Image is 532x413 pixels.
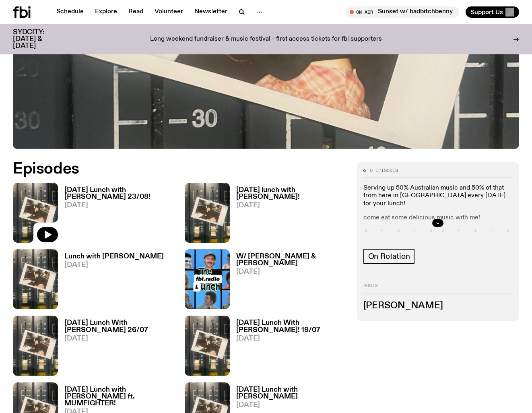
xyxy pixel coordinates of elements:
[230,253,347,309] a: W/ [PERSON_NAME] & [PERSON_NAME][DATE]
[64,335,175,342] span: [DATE]
[13,183,58,243] img: A polaroid of Ella Avni in the studio on top of the mixer which is also located in the studio.
[236,202,347,209] span: [DATE]
[230,187,347,243] a: [DATE] lunch with [PERSON_NAME]![DATE]
[236,253,347,267] h3: W/ [PERSON_NAME] & [PERSON_NAME]
[236,386,347,400] h3: [DATE] Lunch with [PERSON_NAME]
[13,29,64,50] h3: SYDCITY: [DATE] & [DATE]
[236,402,347,409] span: [DATE]
[466,6,519,18] button: Support Us
[13,162,347,176] h2: Episodes
[64,386,175,407] h3: [DATE] Lunch with [PERSON_NAME] ft. MUMFIGHTER!
[236,187,347,200] h3: [DATE] lunch with [PERSON_NAME]!
[368,252,410,261] span: On Rotation
[236,268,347,275] span: [DATE]
[185,316,230,376] img: A polaroid of Ella Avni in the studio on top of the mixer which is also located in the studio.
[58,253,164,309] a: Lunch with [PERSON_NAME][DATE]
[236,335,347,342] span: [DATE]
[13,249,58,309] img: A polaroid of Ella Avni in the studio on top of the mixer which is also located in the studio.
[64,262,164,268] span: [DATE]
[90,6,122,18] a: Explore
[13,316,58,376] img: A polaroid of Ella Avni in the studio on top of the mixer which is also located in the studio.
[58,187,175,243] a: [DATE] Lunch with [PERSON_NAME] 23/08![DATE]
[346,6,459,18] button: On AirSunset w/ badbitchbenny
[363,249,415,264] a: On Rotation
[64,320,175,333] h3: [DATE] Lunch With [PERSON_NAME] 26/07
[236,320,347,333] h3: [DATE] Lunch With [PERSON_NAME]! 19/07
[470,8,503,16] span: Support Us
[150,6,188,18] a: Volunteer
[64,187,175,200] h3: [DATE] Lunch with [PERSON_NAME] 23/08!
[370,168,398,173] span: 0 episodes
[190,6,232,18] a: Newsletter
[363,184,513,208] p: Serving up 50% Australian music and 50% of that from here in [GEOGRAPHIC_DATA] every [DATE] for y...
[124,6,148,18] a: Read
[363,283,513,293] h2: Hosts
[185,183,230,243] img: A polaroid of Ella Avni in the studio on top of the mixer which is also located in the studio.
[58,320,175,376] a: [DATE] Lunch With [PERSON_NAME] 26/07[DATE]
[150,36,382,43] p: Long weekend fundraiser & music festival - first access tickets for fbi supporters
[64,202,175,209] span: [DATE]
[52,6,89,18] a: Schedule
[363,301,513,310] h3: [PERSON_NAME]
[230,320,347,376] a: [DATE] Lunch With [PERSON_NAME]! 19/07[DATE]
[64,253,164,260] h3: Lunch with [PERSON_NAME]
